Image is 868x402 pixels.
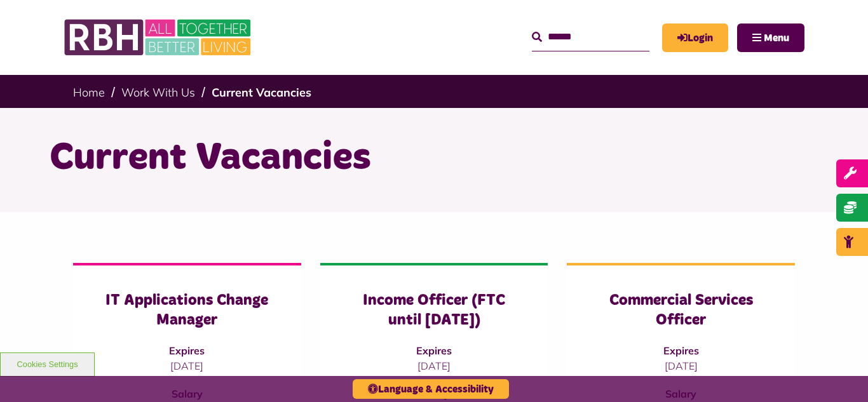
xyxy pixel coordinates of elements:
p: [DATE] [346,358,523,373]
p: [DATE] [592,358,770,373]
h3: IT Applications Change Manager [98,291,276,330]
button: Language & Accessibility [353,379,509,399]
h1: Current Vacancies [50,133,818,183]
a: Work With Us [121,85,195,100]
p: [DATE] [98,358,276,373]
a: Home [73,85,105,100]
button: Navigation [737,23,804,52]
h3: Income Officer (FTC until [DATE]) [346,291,523,330]
strong: Expires [416,344,452,357]
strong: Expires [663,344,699,357]
iframe: Netcall Web Assistant for live chat [811,345,868,402]
h3: Commercial Services Officer [592,291,770,330]
a: Current Vacancies [212,85,311,100]
strong: Expires [169,344,205,357]
img: RBH [64,13,254,62]
a: MyRBH [662,23,728,52]
span: Menu [764,33,789,43]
